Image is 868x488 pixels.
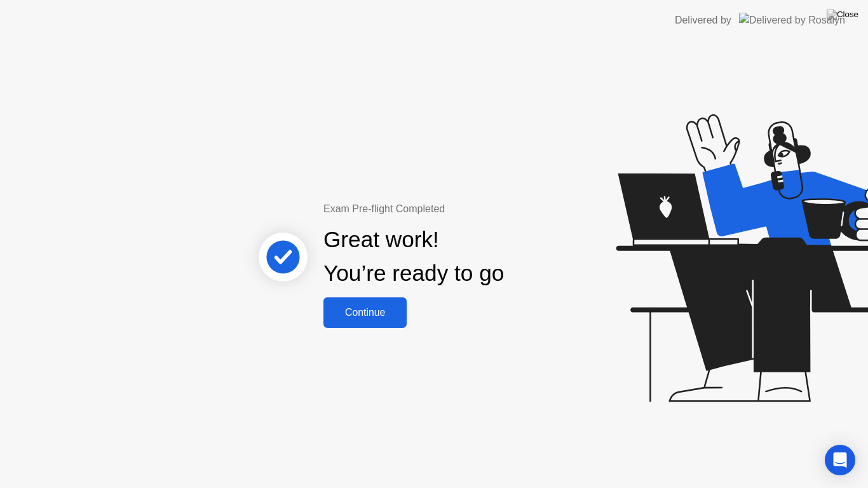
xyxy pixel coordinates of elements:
[323,223,504,290] div: Great work! You’re ready to go
[323,297,407,328] button: Continue
[675,13,731,28] div: Delivered by
[739,13,845,27] img: Delivered by Rosalyn
[825,445,855,475] div: Open Intercom Messenger
[327,307,403,318] div: Continue
[323,201,586,217] div: Exam Pre-flight Completed
[827,10,858,20] img: Close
